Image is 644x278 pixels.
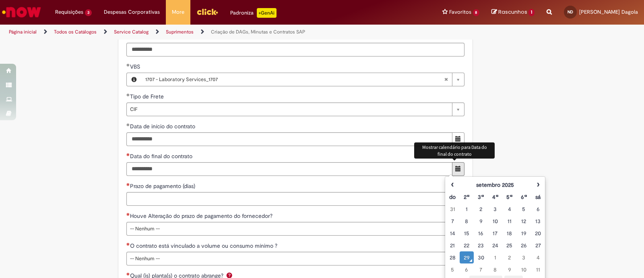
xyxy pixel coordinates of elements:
[531,191,545,203] th: Sábado
[474,191,488,203] th: Terça-feira
[445,191,459,203] th: Domingo
[531,179,545,191] th: Próximo mês
[502,191,516,203] th: Quinta-feira
[476,241,486,249] div: 23 September 2025 Tuesday
[518,217,528,225] div: 12 September 2025 Friday
[449,8,471,16] span: Favoritos
[445,179,459,191] th: Mês anterior
[130,153,194,160] span: Data do final do contrato
[447,217,457,225] div: 07 September 2025 Sunday
[130,222,448,235] span: -- Nenhum --
[1,4,42,20] img: ServiceNow
[126,123,130,126] span: Obrigatório Preenchido
[6,25,423,40] ul: Trilhas de página
[504,205,514,213] div: 04 September 2025 Thursday
[476,253,486,261] div: 30 September 2025 Tuesday
[145,73,444,86] span: 1707 - Laboratory Services_1707
[126,192,464,206] input: Prazo de pagamento (dias)
[55,8,83,16] span: Requisições
[568,9,573,15] span: ND
[130,242,279,249] span: O contrato está vinculado a volume ou consumo mínimo ?
[504,253,514,261] div: 02 October 2025 Thursday
[533,229,543,237] div: 20 September 2025 Saturday
[490,241,500,249] div: 24 September 2025 Wednesday
[172,8,184,16] span: More
[473,9,480,16] span: 8
[533,241,543,249] div: 27 September 2025 Saturday
[166,29,194,35] a: Suprimentos
[126,162,452,176] input: Data do final do contrato
[127,73,141,86] button: VBS, Visualizar este registro 1707 - Laboratory Services_1707
[533,205,543,213] div: 06 September 2025 Saturday
[54,29,97,35] a: Todos os Catálogos
[130,123,197,130] span: Data de início do contrato
[447,241,457,249] div: 21 September 2025 Sunday
[114,29,149,35] a: Service Catalog
[460,179,531,191] th: setembro 2025. Alternar mês
[230,8,277,18] div: Padroniza
[447,265,457,274] div: 05 October 2025 Sunday
[257,8,277,18] p: +GenAi
[460,191,474,203] th: Segunda-feira
[518,229,528,237] div: 19 September 2025 Friday
[130,103,448,116] span: CIF
[440,73,452,86] abbr: Limpar campo VBS
[518,253,528,261] div: 03 October 2025 Friday
[126,43,464,56] input: Valor Total do Contrato (R$) - Considerando o período integral da negociação
[211,29,305,35] a: Criação de DAGs, Minutas e Contratos SAP
[9,29,37,35] a: Página inicial
[452,162,464,176] button: Mostrar calendário para Data do final do contrato
[126,242,130,246] span: Necessários
[126,153,130,156] span: Necessários
[476,217,486,225] div: 09 September 2025 Tuesday
[476,205,486,213] div: 02 September 2025 Tuesday
[126,272,130,276] span: Necessários
[126,93,130,96] span: Obrigatório Preenchido
[130,63,142,70] span: Necessários - VBS
[130,252,448,265] span: -- Nenhum --
[516,191,530,203] th: Sexta-feira
[462,253,472,261] div: O seletor de data foi aberto.29 September 2025 Monday
[126,63,130,67] span: Obrigatório Preenchido
[504,217,514,225] div: 11 September 2025 Thursday
[462,217,472,225] div: 08 September 2025 Monday
[498,8,527,16] span: Rascunhos
[130,182,197,190] span: Prazo de pagamento (dias)
[462,241,472,249] div: 22 September 2025 Monday
[196,6,218,18] img: click_logo_yellow_360x200.png
[126,132,452,146] input: Data de início do contrato 01 October 2025 Wednesday
[447,253,457,261] div: 28 September 2025 Sunday
[104,8,160,16] span: Despesas Corporativas
[130,93,165,100] span: Tipo de Frete
[447,205,457,213] div: 31 August 2025 Sunday
[579,8,638,15] span: [PERSON_NAME] Dagola
[490,205,500,213] div: 03 September 2025 Wednesday
[476,265,486,274] div: 07 October 2025 Tuesday
[476,229,486,237] div: 16 September 2025 Tuesday
[130,212,274,219] span: Houve Alteração do prazo de pagamento do fornecedor?
[490,253,500,261] div: 01 October 2025 Wednesday
[488,191,502,203] th: Quarta-feira
[462,205,472,213] div: 01 September 2025 Monday
[504,229,514,237] div: 18 September 2025 Thursday
[533,217,543,225] div: 13 September 2025 Saturday
[126,183,130,186] span: Necessários
[518,241,528,249] div: 26 September 2025 Friday
[490,229,500,237] div: 17 September 2025 Wednesday
[491,8,535,16] a: Rascunhos
[414,142,495,159] div: Mostrar calendário para Data do final do contrato
[504,265,514,274] div: 09 October 2025 Thursday
[518,265,528,274] div: 10 October 2025 Friday
[141,73,464,86] a: 1707 - Laboratory Services_1707Limpar campo VBS
[533,253,543,261] div: 04 October 2025 Saturday
[533,265,543,274] div: 11 October 2025 Saturday
[462,229,472,237] div: 15 September 2025 Monday
[452,132,464,146] button: Mostrar calendário para Data de início do contrato
[126,213,130,216] span: Necessários
[518,205,528,213] div: 05 September 2025 Friday
[528,9,535,16] span: 1
[447,229,457,237] div: 14 September 2025 Sunday
[504,241,514,249] div: 25 September 2025 Thursday
[490,265,500,274] div: 08 October 2025 Wednesday
[85,9,92,16] span: 3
